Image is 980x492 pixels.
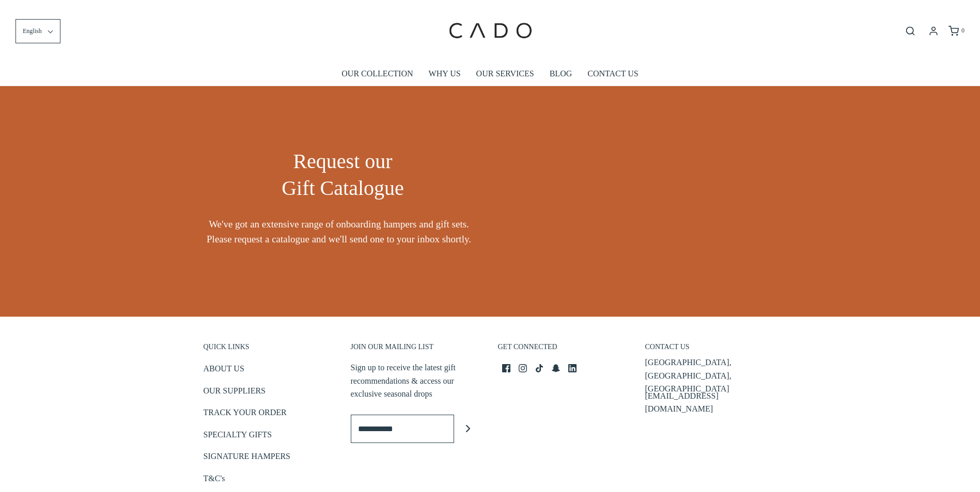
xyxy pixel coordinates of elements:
button: English [15,19,60,43]
h3: CONTACT US [645,342,777,357]
a: ABOUT US [204,362,244,379]
span: We've got an extensive range of onboarding hampers and gift sets. Please request a catalogue and ... [196,217,483,247]
h3: QUICK LINKS [204,342,335,357]
a: CONTACT US [587,62,638,86]
img: cadogifting [446,8,534,54]
input: Enter email [351,415,454,443]
a: T&C's [204,472,225,489]
h3: GET CONNECTED [498,342,630,357]
a: SPECIALTY GIFTS [204,428,272,445]
h3: JOIN OUR MAILING LIST [351,342,483,357]
a: WHY US [429,62,461,86]
a: OUR SERVICES [476,62,534,86]
span: 0 [961,27,965,34]
a: SIGNATURE HAMPERS [204,450,290,467]
a: TRACK YOUR ORDER [204,406,287,423]
span: English [23,26,42,36]
button: Open search bar [901,25,920,37]
a: OUR COLLECTION [341,62,413,86]
iframe: Form 0 [498,156,785,233]
a: 0 [947,26,965,36]
p: Sign up to receive the latest gift recommendations & access our exclusive seasonal drops [351,361,483,401]
span: Request our Gift Catalogue [282,150,404,200]
button: Join [454,415,483,443]
p: [GEOGRAPHIC_DATA], [GEOGRAPHIC_DATA], [GEOGRAPHIC_DATA] [645,356,777,396]
p: [EMAIL_ADDRESS][DOMAIN_NAME] [645,389,777,416]
a: OUR SUPPLIERS [204,384,266,401]
a: BLOG [550,62,572,86]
